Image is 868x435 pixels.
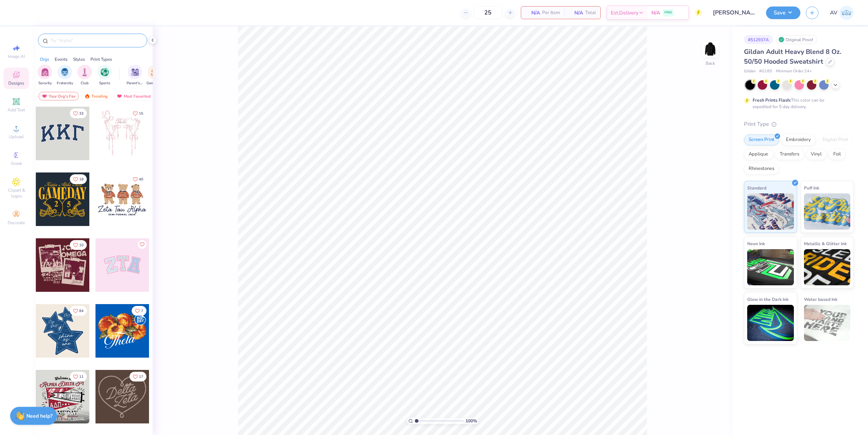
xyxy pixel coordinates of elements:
button: Like [70,240,87,250]
span: 15 [139,112,143,115]
div: Orgs [40,56,49,63]
div: Applique [744,149,773,160]
img: Parent's Weekend Image [131,68,139,76]
button: filter button [77,65,92,86]
input: Try "Alpha" [50,37,142,44]
img: Game Day Image [151,68,159,76]
button: Save [766,7,800,19]
button: filter button [38,65,52,86]
span: Glow in the Dark Ink [747,295,788,303]
a: AV [830,6,854,20]
span: Puff Ink [804,184,819,192]
img: Club Image [81,68,89,76]
strong: Need help? [26,413,52,419]
div: filter for Parent's Weekend [127,65,143,86]
div: filter for Game Day [146,65,163,86]
div: filter for Sorority [38,65,52,86]
span: Image AI [8,54,25,59]
span: N/A [651,9,660,17]
img: Aargy Velasco [839,6,854,20]
span: Alpha Delta Pi, [GEOGRAPHIC_DATA][US_STATE] at [GEOGRAPHIC_DATA] [47,417,86,422]
img: trending.gif [84,94,90,99]
span: Sports [99,81,110,86]
span: # G185 [759,68,772,74]
div: Foil [829,149,846,160]
button: Like [129,174,146,184]
span: Minimum Order: 24 + [776,68,812,74]
span: Gildan [744,68,756,74]
div: Print Types [90,56,112,63]
div: Vinyl [806,149,826,160]
div: Original Proof [776,35,817,44]
img: Standard [747,193,794,230]
img: Sports Image [101,68,109,76]
button: Like [70,174,87,184]
div: Digital Print [818,135,853,145]
span: N/A [526,9,540,17]
button: Like [129,108,146,118]
span: 18 [79,178,84,181]
div: This color can be expedited for 5 day delivery. [753,97,842,110]
div: # 512937A [744,35,773,44]
button: filter button [97,65,112,86]
span: Game Day [146,81,163,86]
img: Fraternity Image [61,68,69,76]
div: filter for Fraternity [57,65,73,86]
button: filter button [57,65,73,86]
button: Like [132,306,146,316]
div: Your Org's Fav [38,92,79,101]
button: Like [129,372,146,381]
img: Puff Ink [804,193,851,230]
img: Water based Ink [804,305,851,341]
span: Water based Ink [804,295,837,303]
span: [PERSON_NAME] [47,411,77,416]
span: 40 [139,178,143,181]
div: Rhinestones [744,163,779,174]
span: Gildan Adult Heavy Blend 8 Oz. 50/50 Hooded Sweatshirt [744,47,841,66]
div: filter for Sports [97,65,112,86]
span: 17 [139,375,143,379]
span: Sorority [38,81,52,86]
img: Back [703,42,718,56]
span: Upload [9,134,24,140]
span: Per Item [542,9,560,17]
button: Like [70,108,87,118]
div: Styles [73,56,85,63]
span: 10 [79,243,84,247]
img: Glow in the Dark Ink [747,305,794,341]
span: N/A [569,9,583,17]
span: Fraternity [57,81,73,86]
div: Events [55,56,68,63]
span: 11 [79,375,84,379]
button: Like [70,372,87,381]
span: Add Text [8,107,25,113]
div: Embroidery [781,135,816,145]
span: Total [585,9,596,17]
span: Club [81,81,89,86]
span: 100 % [465,418,477,424]
img: Metallic & Glitter Ink [804,249,851,285]
strong: Fresh Prints Flash: [753,97,791,103]
button: filter button [127,65,143,86]
span: 84 [79,309,84,313]
span: Neon Ink [747,240,765,247]
img: most_fav.gif [42,94,47,99]
span: Est. Delivery [611,9,638,17]
span: Greek [11,161,22,166]
div: Most Favorited [113,92,154,101]
button: filter button [146,65,163,86]
div: Back [706,60,715,67]
span: Parent's Weekend [127,81,143,86]
span: Standard [747,184,766,192]
div: filter for Club [77,65,92,86]
span: Designs [8,80,24,86]
span: Clipart & logos [4,187,29,199]
input: – – [474,6,502,19]
span: FREE [664,10,672,15]
span: Decorate [8,220,25,226]
img: most_fav.gif [116,94,122,99]
div: Trending [81,92,111,101]
img: Sorority Image [41,68,49,76]
span: Metallic & Glitter Ink [804,240,847,247]
div: Screen Print [744,135,779,145]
